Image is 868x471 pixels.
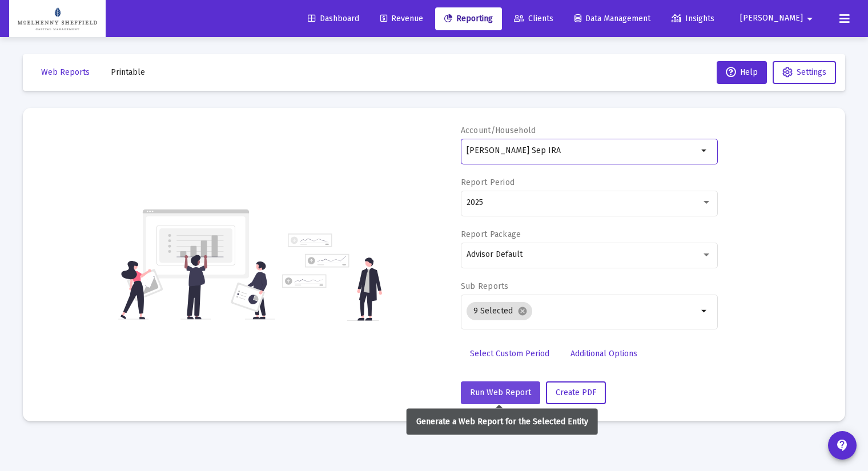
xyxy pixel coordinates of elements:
label: Report Period [461,178,515,187]
label: Report Package [461,230,521,239]
a: Data Management [565,7,660,30]
mat-icon: arrow_drop_down [698,304,712,318]
span: Reporting [444,14,493,23]
span: Run Web Report [470,388,531,397]
span: Dashboard [308,14,359,23]
img: Dashboard [18,7,97,30]
span: Help [726,67,758,77]
span: Select Custom Period [470,349,549,359]
span: Clients [514,14,553,23]
input: Search or select an account or household [467,146,698,155]
button: Run Web Report [461,381,540,404]
span: Data Management [574,14,650,23]
mat-icon: arrow_drop_down [803,7,817,30]
button: Settings [773,61,836,84]
button: Help [717,61,767,84]
mat-chip-list: Selection [467,300,698,323]
label: Account/Household [461,126,536,135]
a: Revenue [371,7,432,30]
span: Insights [672,14,714,23]
mat-chip: 9 Selected [467,302,532,320]
span: Settings [797,67,826,77]
button: Printable [102,61,154,84]
span: Additional Options [570,349,637,359]
span: Create PDF [556,388,596,397]
button: [PERSON_NAME] [726,7,830,30]
mat-icon: cancel [517,306,528,316]
span: Printable [111,67,145,77]
span: Web Reports [41,67,90,77]
span: Revenue [380,14,423,23]
mat-icon: arrow_drop_down [698,144,712,158]
a: Dashboard [299,7,368,30]
mat-icon: contact_support [835,438,849,452]
label: Sub Reports [461,281,509,291]
img: reporting-alt [282,234,382,321]
span: Advisor Default [467,249,523,259]
img: reporting [118,208,275,321]
span: 2025 [467,198,483,207]
a: Clients [505,7,562,30]
a: Insights [662,7,724,30]
span: [PERSON_NAME] [740,14,803,23]
button: Create PDF [546,381,606,404]
button: Web Reports [32,61,99,84]
a: Reporting [435,7,502,30]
